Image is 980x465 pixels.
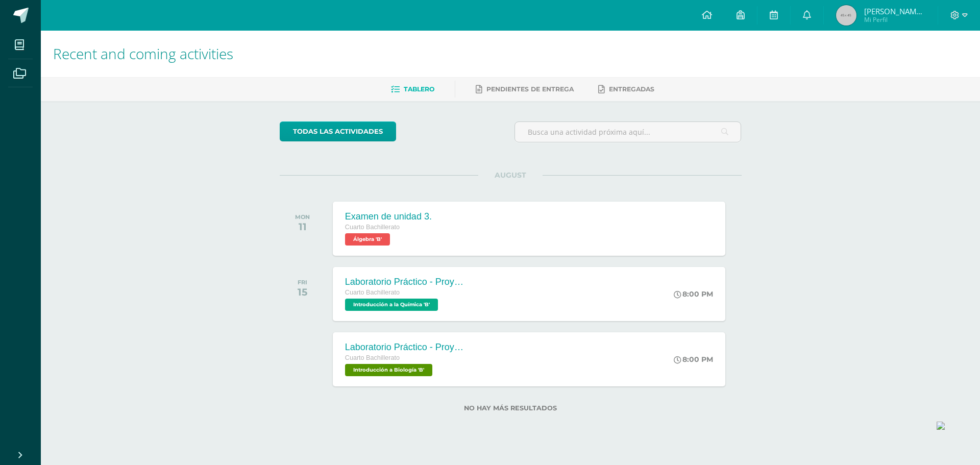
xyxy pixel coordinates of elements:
[345,364,432,376] span: Introducción a Biología 'B'
[280,404,742,412] label: No hay más resultados
[295,213,310,221] div: MON
[476,81,574,97] a: Pendientes de entrega
[345,211,432,222] div: Examen de unidad 3.
[345,354,400,361] span: Cuarto Bachillerato
[674,355,713,364] div: 8:00 PM
[864,15,925,24] span: Mi Perfil
[345,289,400,296] span: Cuarto Bachillerato
[836,5,856,26] img: 45x45
[486,85,574,93] span: Pendientes de entrega
[404,85,434,93] span: Tablero
[345,342,468,353] div: Laboratorio Práctico - Proyecto de Unidad
[515,122,741,142] input: Busca una actividad próxima aquí...
[298,279,307,286] div: FRI
[391,81,434,97] a: Tablero
[298,286,307,298] div: 15
[864,6,925,16] span: [PERSON_NAME] [PERSON_NAME]
[345,224,400,231] span: Cuarto Bachillerato
[280,121,396,141] a: todas las Actividades
[53,44,233,63] span: Recent and coming activities
[598,81,654,97] a: Entregadas
[345,277,468,287] div: Laboratorio Práctico - Proyecto de Unidad
[609,85,654,93] span: Entregadas
[674,289,713,299] div: 8:00 PM
[345,233,390,246] span: Álgebra 'B'
[345,299,438,311] span: Introducción a la Química 'B'
[295,221,310,233] div: 11
[478,170,543,180] span: AUGUST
